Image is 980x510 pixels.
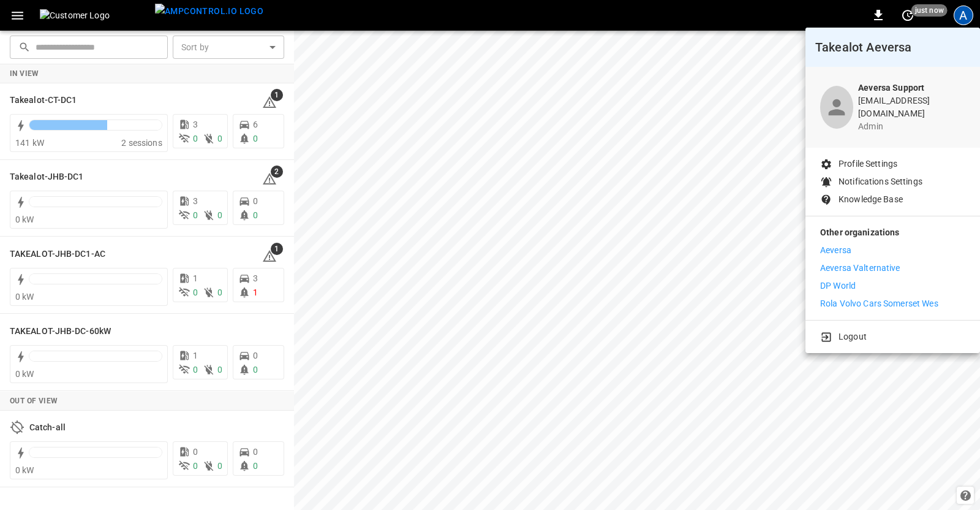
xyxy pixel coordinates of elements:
div: profile-icon [820,86,853,129]
p: Other organizations [820,226,965,244]
p: Profile Settings [839,158,897,170]
b: Aeversa Support [858,83,924,93]
p: Rola Volvo Cars Somerset Wes [820,297,938,310]
p: Knowledge Base [839,193,903,206]
p: [EMAIL_ADDRESS][DOMAIN_NAME] [858,94,965,120]
p: DP World [820,280,856,292]
p: Notifications Settings [839,175,922,188]
p: Logout [839,330,867,343]
p: Aeversa [820,244,851,257]
p: Aeversa Valternative [820,262,900,275]
p: admin [858,120,965,133]
h6: Takealot Aeversa [815,37,970,57]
